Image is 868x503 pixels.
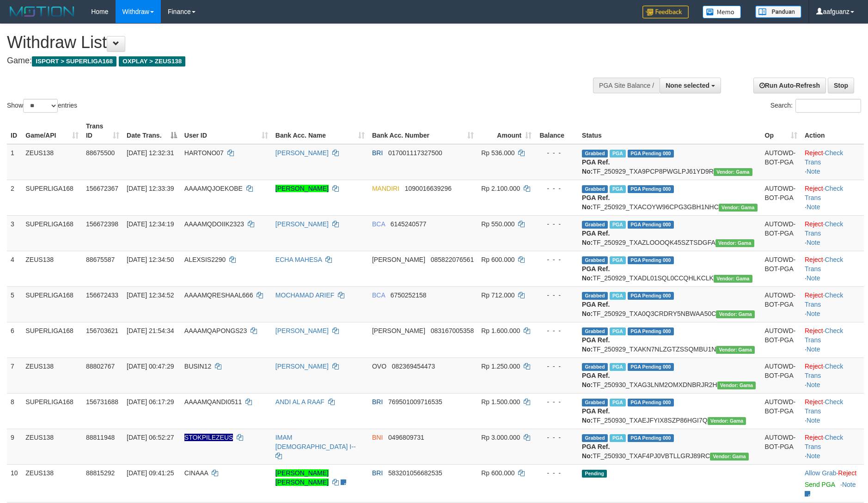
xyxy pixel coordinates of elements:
span: 88815292 [86,469,115,477]
span: Marked by aafsoycanthlai [610,221,626,229]
span: PGA Pending [628,327,674,335]
td: TF_250929_TXA9PCP8PWGLPJ61YD9R [578,144,761,180]
img: MOTION_logo.png [7,5,77,18]
a: Check Trans [805,220,843,237]
td: · · [801,322,864,358]
span: PGA Pending [628,256,674,264]
span: Copy 082369454473 to clipboard [392,363,435,370]
th: Op: activate to sort column ascending [761,118,801,144]
div: - - - [539,148,575,158]
span: Copy 017001117327500 to clipboard [388,149,442,157]
a: Check Trans [805,363,843,379]
td: 4 [7,251,22,286]
td: AUTOWD-BOT-PGA [761,429,801,464]
th: User ID: activate to sort column ascending [181,118,272,144]
span: BRI [372,149,383,157]
span: Vendor URL: https://trx31.1velocity.biz [714,168,752,176]
span: Grabbed [582,327,608,335]
a: Note [807,381,820,388]
span: PGA Pending [628,399,674,406]
div: - - - [539,468,575,478]
span: · [805,469,838,477]
b: PGA Ref. No: [582,443,610,460]
td: · · [801,180,864,215]
b: PGA Ref. No: [582,301,610,317]
a: Check Trans [805,291,843,308]
td: · · [801,144,864,180]
a: Reject [805,149,823,157]
span: Rp 1.500.000 [481,398,520,406]
td: SUPERLIGA168 [22,180,82,215]
span: Rp 550.000 [481,220,514,228]
span: AAAAMQJOEKOBE [184,185,243,192]
th: Action [801,118,864,144]
span: Rp 3.000.000 [481,434,520,441]
span: Vendor URL: https://trx31.1velocity.biz [719,204,758,212]
span: AAAAMQAPONGS23 [184,327,247,334]
td: 1 [7,144,22,180]
span: Grabbed [582,434,608,442]
td: 10 [7,464,22,502]
td: TF_250929_TXADL01SQL0CCQHLKCLK [578,251,761,286]
a: ANDI AL A RAAF [275,398,324,406]
div: - - - [539,255,575,264]
span: Grabbed [582,399,608,406]
a: Note [807,345,820,353]
a: Note [807,310,820,317]
td: 7 [7,358,22,393]
span: Vendor URL: https://trx31.1velocity.biz [717,382,756,389]
span: Rp 600.000 [481,469,514,477]
span: 156703621 [86,327,118,334]
span: OXPLAY > ZEUS138 [119,56,185,67]
span: BCA [372,220,385,228]
a: IMAM [DEMOGRAPHIC_DATA] I-- [275,434,356,450]
span: [DATE] 06:17:29 [127,398,174,406]
a: ECHA MAHESA [275,256,322,263]
button: None selected [660,78,721,93]
th: Date Trans.: activate to sort column descending [123,118,181,144]
a: [PERSON_NAME] [PERSON_NAME] [275,469,329,486]
b: PGA Ref. No: [582,336,610,353]
td: AUTOWD-BOT-PGA [761,358,801,393]
td: · · [801,393,864,429]
span: Grabbed [582,292,608,300]
div: PGA Site Balance / [593,78,660,93]
td: 2 [7,180,22,215]
span: PGA Pending [628,363,674,371]
span: [DATE] 12:34:19 [127,220,174,228]
span: 88802767 [86,363,115,370]
b: PGA Ref. No: [582,230,610,246]
span: [DATE] 09:41:25 [127,469,174,477]
span: Copy 583201056682535 to clipboard [388,469,442,477]
span: Marked by aafsoycanthlai [610,292,626,300]
span: Copy 769501009716535 to clipboard [388,398,442,406]
a: MOCHAMAD ARIEF [275,291,335,299]
a: Run Auto-Refresh [753,78,826,93]
a: Check Trans [805,149,843,166]
b: PGA Ref. No: [582,265,610,282]
span: PGA Pending [628,221,674,229]
h1: Withdraw List [7,33,569,52]
th: Amount: activate to sort column ascending [477,118,535,144]
span: 88675500 [86,149,115,157]
th: Trans ID: activate to sort column ascending [82,118,123,144]
td: SUPERLIGA168 [22,286,82,322]
span: [DATE] 12:34:50 [127,256,174,263]
span: 88675587 [86,256,115,263]
span: Grabbed [582,363,608,371]
span: AAAAMQRESHAAL666 [184,291,253,299]
th: Balance [535,118,578,144]
th: Game/API: activate to sort column ascending [22,118,82,144]
a: Allow Grab [805,469,836,477]
th: ID [7,118,22,144]
td: AUTOWD-BOT-PGA [761,180,801,215]
span: Copy 6750252158 to clipboard [391,291,427,299]
span: Rp 536.000 [481,149,514,157]
td: ZEUS138 [22,144,82,180]
a: Reject [805,220,823,228]
span: [DATE] 21:54:34 [127,327,174,334]
b: PGA Ref. No: [582,158,610,175]
td: TF_250930_TXAF4PJ0VBTLLGRJ89RC [578,429,761,464]
span: BUSIN12 [184,363,211,370]
a: Check Trans [805,185,843,201]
